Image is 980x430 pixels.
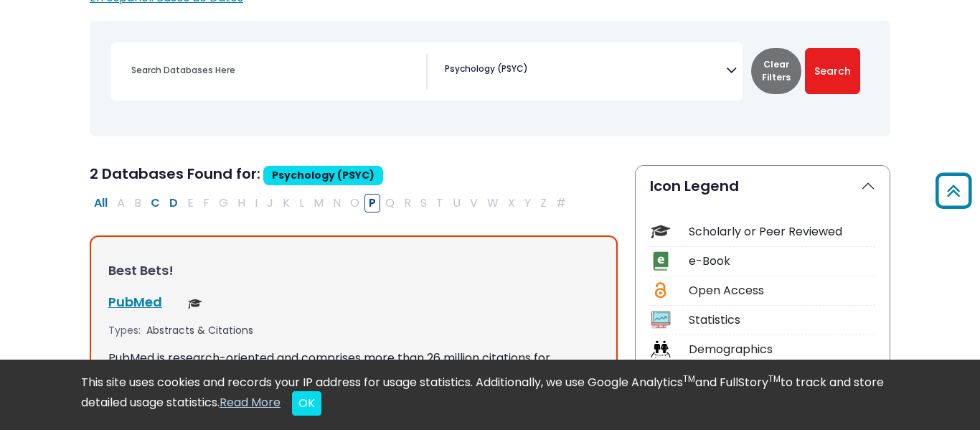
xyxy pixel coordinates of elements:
button: Filter Results C [146,194,164,212]
button: Filter Results D [165,194,182,212]
div: Open Access [689,282,875,299]
a: Back to Top [930,179,976,202]
textarea: Search [531,65,537,77]
p: PubMed is research-oriented and comprises more than 26 million citations for biomedical literatur... [108,350,599,384]
div: Abstracts & Citations [146,323,256,338]
img: Icon e-Book [651,251,670,271]
img: Icon Demographics [651,340,670,359]
div: This site uses cookies and records your IP address for usage statistics. Additionally, we use Goo... [81,374,899,416]
img: Icon Scholarly or Peer Reviewed [651,222,670,241]
div: Statistics [689,312,875,329]
div: Demographics [689,341,875,358]
button: Filter Results P [364,194,380,212]
sup: TM [768,373,781,385]
button: Icon Legend [636,166,890,206]
button: Close [292,391,321,416]
span: Types: [108,323,141,338]
span: Psychology (PSYC) [445,62,528,75]
button: Clear Filters [751,48,801,94]
img: Icon Open Access [651,281,669,300]
img: Scholarly or Peer Reviewed [188,296,202,311]
h3: Best Bets! [108,263,599,279]
input: Search database by title or keyword [123,60,426,80]
nav: Search filters [90,21,890,136]
li: Psychology (PSYC) [439,62,528,75]
div: Scholarly or Peer Reviewed [689,223,875,240]
div: Alpha-list to filter by first letter of database name [90,194,572,210]
sup: TM [683,373,695,385]
a: PubMed [108,293,162,311]
button: All [90,194,112,212]
img: Icon Statistics [651,310,670,329]
a: Read More [220,394,281,411]
span: 2 Databases Found for: [90,164,260,184]
button: Submit for Search Results [805,48,860,94]
span: Psychology (PSYC) [263,166,383,185]
div: e-Book [689,253,875,270]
